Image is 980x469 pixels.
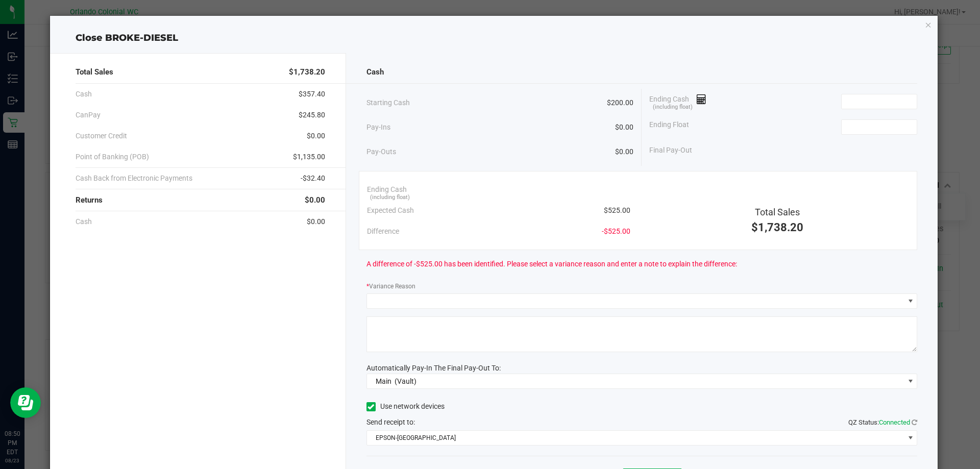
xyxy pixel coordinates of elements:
span: Connected [879,418,910,426]
label: Use network devices [366,401,445,412]
span: Total Sales [76,66,113,78]
span: Cash [76,216,92,227]
span: -$32.40 [301,173,325,184]
span: CanPay [76,110,101,120]
label: Variance Reason [366,282,415,291]
span: $1,135.00 [293,152,325,162]
span: $1,738.20 [751,221,803,234]
span: A difference of -$525.00 has been identified. Please select a variance reason and enter a note to... [366,259,737,269]
span: (including float) [370,193,410,202]
span: $0.00 [305,194,325,206]
span: Final Pay-Out [649,145,692,156]
span: Pay-Ins [366,122,390,133]
span: Ending Cash [649,94,706,109]
span: Difference [367,226,399,237]
span: Ending Float [649,119,689,135]
span: $0.00 [307,216,325,227]
span: QZ Status: [848,418,917,426]
span: Ending Cash [367,184,407,195]
span: $0.00 [615,122,633,133]
span: Cash [366,66,384,78]
span: Starting Cash [366,97,410,108]
span: $0.00 [307,131,325,141]
span: Expected Cash [367,205,414,216]
iframe: Resource center [10,387,41,418]
span: $200.00 [607,97,633,108]
span: Cash Back from Electronic Payments [76,173,192,184]
span: Total Sales [755,207,800,217]
span: Main [376,377,391,385]
span: Point of Banking (POB) [76,152,149,162]
span: $1,738.20 [289,66,325,78]
span: $0.00 [615,146,633,157]
div: Returns [76,189,325,211]
span: Send receipt to: [366,418,415,426]
span: Automatically Pay-In The Final Pay-Out To: [366,364,501,372]
span: EPSON-[GEOGRAPHIC_DATA] [367,431,904,445]
div: Close BROKE-DIESEL [50,31,938,45]
span: $525.00 [604,205,630,216]
span: Cash [76,89,92,100]
span: $245.80 [299,110,325,120]
span: (including float) [653,103,693,112]
span: -$525.00 [602,226,630,237]
span: (Vault) [395,377,416,385]
span: Customer Credit [76,131,127,141]
span: Pay-Outs [366,146,396,157]
span: $357.40 [299,89,325,100]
